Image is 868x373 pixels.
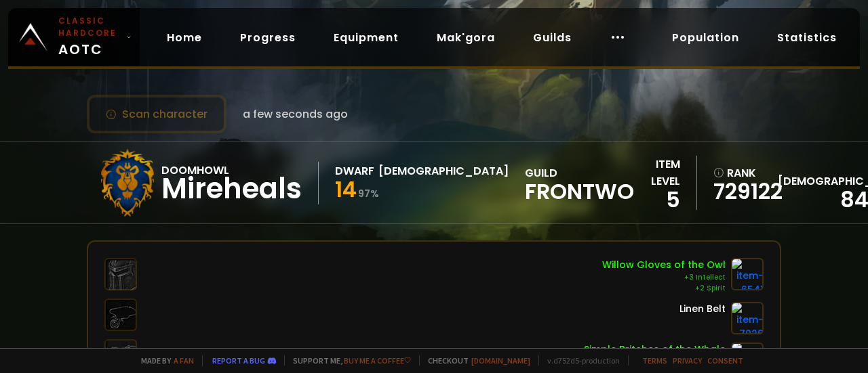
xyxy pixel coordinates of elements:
[634,190,680,210] div: 5
[419,355,530,366] span: Checkout
[87,95,226,133] button: Scan character
[634,156,680,190] div: item level
[133,355,194,366] span: Made by
[731,302,764,334] img: item-7026
[584,343,726,357] div: Simple Britches of the Whale
[731,258,764,290] img: item-6541
[525,164,634,202] div: guild
[661,24,750,51] a: Population
[161,162,302,179] div: Doomhowl
[229,24,307,51] a: Progress
[243,106,348,123] span: a few seconds ago
[642,355,667,366] a: Terms
[525,181,634,202] span: Frontwo
[58,15,121,39] small: Classic Hardcore
[58,15,121,60] span: AOTC
[161,179,302,199] div: Mireheals
[212,355,265,366] a: Report a bug
[335,174,357,204] span: 14
[538,355,620,366] span: v. d752d5 - production
[766,24,848,51] a: Statistics
[471,355,530,366] a: [DOMAIN_NAME]
[335,162,374,179] div: Dwarf
[174,355,194,366] a: a fan
[673,355,702,366] a: Privacy
[323,24,410,51] a: Equipment
[522,24,583,51] a: Guilds
[284,355,411,366] span: Support me,
[602,272,726,283] div: +3 Intellect
[713,181,770,202] a: 729122
[679,302,726,316] div: Linen Belt
[8,8,140,66] a: Classic HardcoreAOTC
[156,24,213,51] a: Home
[378,162,509,179] div: [DEMOGRAPHIC_DATA]
[707,355,743,366] a: Consent
[426,24,506,51] a: Mak'gora
[602,258,726,272] div: Willow Gloves of the Owl
[344,355,411,366] a: Buy me a coffee
[358,187,379,200] small: 97 %
[713,164,770,181] div: rank
[602,283,726,294] div: +2 Spirit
